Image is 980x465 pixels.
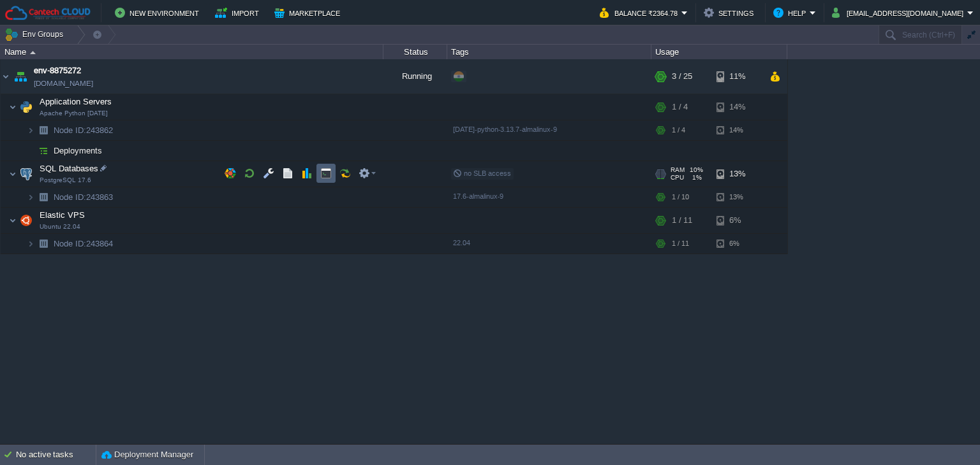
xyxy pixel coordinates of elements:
img: AMDAwAAAACH5BAEAAAAALAAAAAABAAEAAAICRAEAOw== [34,187,52,207]
span: PostgreSQL 17.6 [40,176,91,184]
span: Elastic VPS [38,210,87,220]
span: RAM [671,166,685,174]
a: Node ID:243862 [52,125,115,136]
span: Node ID: [54,125,86,135]
button: Help [773,5,810,20]
div: Status [384,45,447,59]
img: AMDAwAAAACH5BAEAAAAALAAAAAABAAEAAAICRAEAOw== [34,141,52,161]
a: Elastic VPSUbuntu 22.04 [38,210,87,220]
span: 243864 [52,238,115,249]
div: 1 / 11 [672,234,689,254]
div: 6% [716,234,758,254]
img: AMDAwAAAACH5BAEAAAAALAAAAAABAAEAAAICRAEAOw== [27,187,34,207]
div: 11% [716,59,758,94]
img: AMDAwAAAACH5BAEAAAAALAAAAAABAAEAAAICRAEAOw== [34,234,52,254]
div: 1 / 4 [672,94,688,120]
a: Application ServersApache Python [DATE] [38,97,114,106]
img: AMDAwAAAACH5BAEAAAAALAAAAAABAAEAAAICRAEAOw== [34,120,52,140]
span: CPU [671,174,684,182]
img: Cantech Cloud [4,5,91,21]
img: AMDAwAAAACH5BAEAAAAALAAAAAABAAEAAAICRAEAOw== [27,141,34,161]
div: Name [1,45,383,59]
span: Node ID: [54,192,86,202]
span: 22.04 [453,239,470,247]
img: AMDAwAAAACH5BAEAAAAALAAAAAABAAEAAAICRAEAOw== [9,94,17,120]
div: 1 / 11 [672,208,692,233]
span: 1% [689,174,702,182]
div: 6% [716,208,758,233]
img: AMDAwAAAACH5BAEAAAAALAAAAAABAAEAAAICRAEAOw== [27,234,34,254]
span: Ubuntu 22.04 [40,223,80,231]
button: Marketplace [274,5,344,20]
button: Balance ₹2364.78 [600,5,681,20]
span: Apache Python [DATE] [40,110,108,117]
span: 10% [690,166,703,174]
a: [DOMAIN_NAME] [34,77,93,90]
span: [DATE]-python-3.13.7-almalinux-9 [453,125,557,133]
span: 243863 [52,192,115,203]
div: 14% [716,94,758,120]
div: 1 / 10 [672,187,689,207]
div: 1 / 4 [672,120,685,140]
span: no SLB access [453,169,511,177]
div: Tags [448,45,651,59]
a: Node ID:243864 [52,238,115,249]
img: AMDAwAAAACH5BAEAAAAALAAAAAABAAEAAAICRAEAOw== [27,120,34,140]
div: No active tasks [16,445,96,465]
button: Settings [704,5,757,20]
span: Application Servers [38,96,114,107]
div: 14% [716,120,758,140]
a: Deployments [52,145,104,156]
div: 13% [716,161,758,187]
div: Usage [652,45,787,59]
img: AMDAwAAAACH5BAEAAAAALAAAAAABAAEAAAICRAEAOw== [17,161,35,187]
button: Deployment Manager [101,448,193,461]
div: 3 / 25 [672,59,692,94]
a: Node ID:243863 [52,192,115,203]
button: New Environment [115,5,203,20]
a: env-8875272 [34,64,81,77]
span: SQL Databases [38,163,100,174]
img: AMDAwAAAACH5BAEAAAAALAAAAAABAAEAAAICRAEAOw== [30,51,36,54]
button: Env Groups [4,25,68,43]
button: [EMAIL_ADDRESS][DOMAIN_NAME] [832,5,967,20]
img: AMDAwAAAACH5BAEAAAAALAAAAAABAAEAAAICRAEAOw== [17,208,35,233]
button: Import [215,5,263,20]
img: AMDAwAAAACH5BAEAAAAALAAAAAABAAEAAAICRAEAOw== [1,59,11,94]
div: 13% [716,187,758,207]
span: 17.6-almalinux-9 [453,192,503,200]
img: AMDAwAAAACH5BAEAAAAALAAAAAABAAEAAAICRAEAOw== [11,59,29,94]
span: Node ID: [54,239,86,248]
img: AMDAwAAAACH5BAEAAAAALAAAAAABAAEAAAICRAEAOw== [9,161,17,187]
img: AMDAwAAAACH5BAEAAAAALAAAAAABAAEAAAICRAEAOw== [9,208,17,233]
div: Running [383,59,447,94]
span: 243862 [52,125,115,136]
img: AMDAwAAAACH5BAEAAAAALAAAAAABAAEAAAICRAEAOw== [17,94,35,120]
a: SQL DatabasesPostgreSQL 17.6 [38,164,100,173]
